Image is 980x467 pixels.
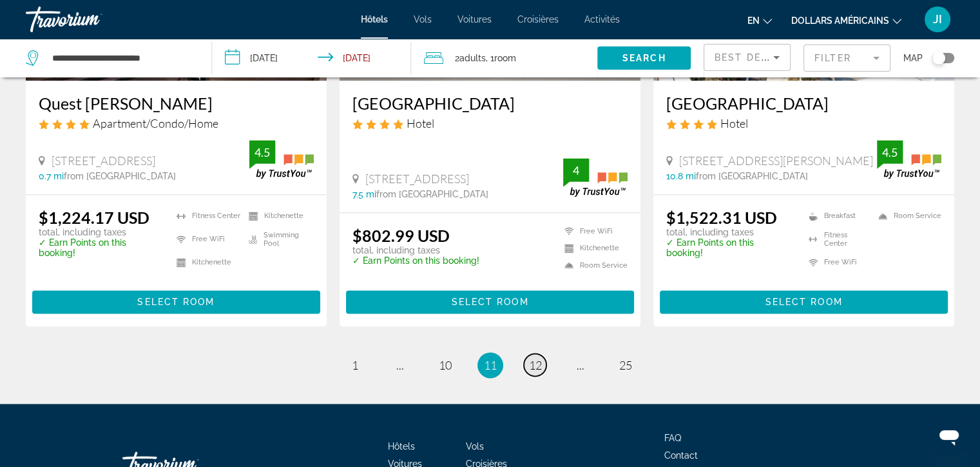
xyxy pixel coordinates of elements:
span: from [GEOGRAPHIC_DATA] [64,171,176,181]
button: Select Room [660,290,948,313]
span: 10.8 mi [666,171,696,181]
a: Croisières [517,14,559,25]
button: Select Room [32,290,320,313]
span: 2 [455,49,486,67]
a: [GEOGRAPHIC_DATA] [666,94,941,113]
img: trustyou-badge.svg [877,140,941,178]
li: Kitchenette [242,208,314,224]
span: Hotel [720,116,748,130]
div: 4.5 [249,144,275,160]
span: Select Room [451,297,528,307]
li: Breakfast [802,208,872,224]
li: Kitchenette [170,254,242,271]
span: 7.5 mi [352,189,376,199]
a: Voitures [457,14,492,25]
li: Swimming Pool [242,231,314,248]
span: , 1 [486,49,516,67]
span: Hotel [407,116,434,130]
span: Best Deals [715,52,782,63]
li: Room Service [558,260,628,271]
span: [STREET_ADDRESS][PERSON_NAME] [679,154,873,168]
span: [STREET_ADDRESS] [365,172,469,186]
p: ✓ Earn Points on this booking! [352,255,479,266]
li: Free WiFi [802,254,872,271]
ins: $1,522.31 USD [666,208,777,227]
span: ... [396,358,404,372]
div: 4.5 [877,144,903,160]
span: Room [494,53,516,63]
span: 1 [352,358,358,372]
a: Select Room [346,293,634,307]
a: [GEOGRAPHIC_DATA] [352,94,628,113]
li: Kitchenette [558,243,628,253]
span: 11 [484,358,497,372]
ins: $1,224.17 USD [39,208,149,227]
span: 0.7 mi [39,171,64,181]
div: 4 star Apartment [39,116,314,130]
iframe: Bouton de lancement de la fenêtre de messagerie [928,415,970,457]
span: 25 [619,358,632,372]
span: Apartment/Condo/Home [93,116,218,130]
span: from [GEOGRAPHIC_DATA] [696,171,808,181]
li: Free WiFi [170,231,242,248]
span: Adults [459,53,486,63]
button: Changer de devise [791,11,901,30]
a: Select Room [32,293,320,307]
font: Vols [414,14,432,25]
p: total, including taxes [352,245,479,255]
li: Free WiFi [558,226,628,237]
li: Fitness Center [802,231,872,248]
span: Select Room [137,297,215,307]
nav: Pagination [26,352,954,378]
a: Select Room [660,293,948,307]
span: Select Room [765,297,842,307]
button: Changer de langue [747,11,772,30]
ins: $802.99 USD [352,226,450,245]
a: Quest [PERSON_NAME] [39,94,314,113]
a: Hôtels [361,14,388,25]
button: Menu utilisateur [921,6,954,33]
span: Map [903,49,923,67]
p: ✓ Earn Points on this booking! [39,237,160,258]
a: FAQ [664,433,681,443]
span: 12 [529,358,542,372]
a: Hôtels [388,441,415,452]
a: Contact [664,450,698,461]
button: Toggle map [923,52,954,64]
span: Search [622,53,666,63]
span: ... [577,358,584,372]
p: total, including taxes [666,227,793,237]
p: ✓ Earn Points on this booking! [666,237,793,258]
a: Travorium [26,3,155,36]
li: Room Service [872,208,941,224]
button: Check-in date: Oct 14, 2025 Check-out date: Oct 21, 2025 [212,39,411,77]
font: JI [933,12,942,26]
img: trustyou-badge.svg [249,140,314,178]
button: Filter [803,44,890,72]
mat-select: Sort by [715,50,780,65]
button: Select Room [346,290,634,313]
a: Vols [466,441,484,452]
li: Fitness Center [170,208,242,224]
p: total, including taxes [39,227,160,237]
button: Travelers: 2 adults, 0 children [411,39,597,77]
img: trustyou-badge.svg [563,158,628,196]
font: en [747,15,760,26]
button: Search [597,46,691,70]
div: 4 star Hotel [666,116,941,130]
span: from [GEOGRAPHIC_DATA] [376,189,488,199]
a: Activités [584,14,620,25]
span: [STREET_ADDRESS] [52,154,155,168]
div: 4 star Hotel [352,116,628,130]
span: 10 [439,358,452,372]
